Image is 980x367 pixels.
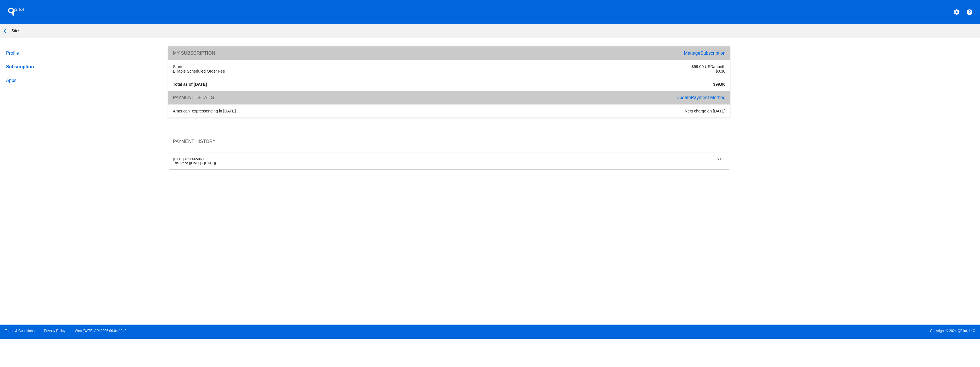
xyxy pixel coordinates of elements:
[713,82,726,87] strong: $99.00
[173,82,207,87] strong: Total as of [DATE]
[5,74,158,87] a: Apps
[700,51,725,56] span: Subscription
[173,139,216,144] span: Payment History
[5,6,28,17] h1: QPilot
[75,329,126,333] a: Web:[DATE] API:2025.09.04.1242
[691,95,725,100] span: Payment Method
[495,329,975,333] span: Copyright © 2024 QPilot, LLC
[170,109,449,113] div: ending in [DATE]
[5,60,158,74] a: Subscription
[170,64,449,69] div: Starter
[44,329,66,333] a: Privacy Policy
[449,64,729,69] div: $99.00 USD/month
[953,9,960,16] mat-icon: settings
[2,28,9,34] mat-icon: arrow_back
[170,69,449,73] div: Billable Scheduled Order Fee
[676,95,726,100] a: UpdatePayment Method
[173,51,215,56] span: My Subscription
[170,157,542,165] div: [DATE] #696065060
[966,9,973,16] mat-icon: help
[173,95,214,100] span: Payment Details
[542,157,729,165] div: $0.00
[5,46,158,60] a: Profile
[173,161,539,165] li: Trial Price ([DATE] - [DATE])
[449,69,729,73] div: $0.30
[684,51,726,56] a: ManageSubscription
[173,109,206,113] span: american_express
[5,329,34,333] a: Terms & Conditions
[449,109,729,113] div: Next charge on [DATE]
